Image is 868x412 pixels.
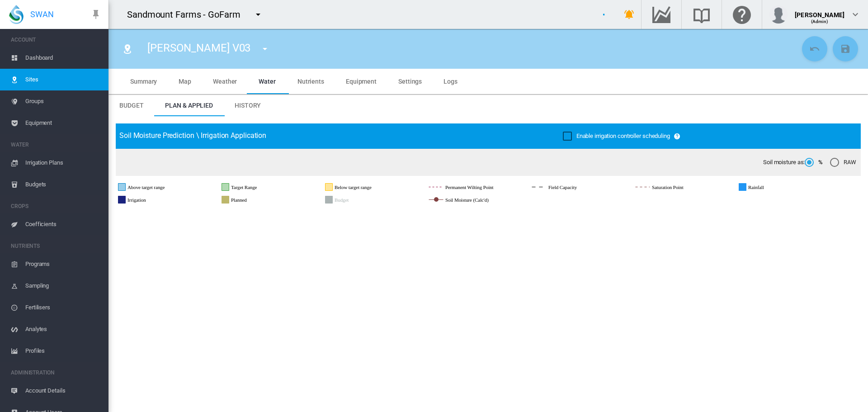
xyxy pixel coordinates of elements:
[769,5,788,24] img: profile.jpg
[636,183,717,191] g: Saturation Point
[651,9,672,20] md-icon: Go to the Data Hub
[25,297,101,318] span: Fertilisers
[213,78,237,85] span: Weather
[691,9,712,20] md-icon: Search the knowledge base
[25,152,101,174] span: Irrigation Plans
[830,158,856,167] md-radio-button: RAW
[165,102,213,109] span: Plan & Applied
[297,78,324,85] span: Nutrients
[222,196,276,204] g: Planned
[25,275,101,297] span: Sampling
[179,78,191,85] span: Map
[25,380,101,402] span: Account Details
[809,43,820,54] md-icon: icon-undo
[259,43,270,54] md-icon: icon-menu-down
[11,199,101,213] span: CROPS
[429,183,530,191] g: Permanent Wilting Point
[25,69,101,90] span: Sites
[346,78,377,85] span: Equipment
[802,36,827,62] button: Cancel Changes
[122,43,133,54] md-icon: icon-map-marker-radius
[25,47,101,69] span: Dashboard
[840,43,851,54] md-icon: icon-content-save
[127,8,249,21] div: Sandmount Farms - GoFarm
[259,78,276,85] span: Water
[624,9,635,20] md-icon: icon-bell-ring
[118,40,137,58] button: Click to go to list of Sites
[118,183,201,191] g: Above target range
[130,78,157,85] span: Summary
[9,5,24,24] img: SWAN-Landscape-Logo-Colour-drop.png
[620,5,638,24] button: icon-bell-ring
[25,112,101,134] span: Equipment
[25,90,101,112] span: Groups
[398,78,422,85] span: Settings
[253,9,264,20] md-icon: icon-menu-down
[850,9,861,20] md-icon: icon-chevron-down
[11,33,101,47] span: ACCOUNT
[222,183,289,191] g: Target Range
[563,132,670,141] md-checkbox: Enable irrigation controller scheduling
[731,9,753,20] md-icon: Click here for help
[90,9,101,20] md-icon: icon-pin
[25,213,101,235] span: Coefficients
[443,78,458,85] span: Logs
[256,40,274,58] button: icon-menu-down
[11,239,101,253] span: NUTRIENTS
[739,183,791,191] g: Rainfall
[805,158,823,167] md-radio-button: %
[325,183,407,191] g: Below target range
[119,102,143,109] span: Budget
[119,131,266,140] span: Soil Moisture Prediction \ Irrigation Application
[25,174,101,195] span: Budgets
[833,36,858,62] button: Save Changes
[795,7,844,16] div: [PERSON_NAME]
[30,9,54,20] span: SWAN
[147,42,250,54] span: [PERSON_NAME] V03
[763,158,805,166] span: Soil moisture as:
[11,365,101,380] span: ADMINISTRATION
[25,340,101,362] span: Profiles
[325,196,377,204] g: Budget
[25,253,101,275] span: Programs
[811,19,829,24] span: (Admin)
[576,133,670,139] span: Enable irrigation controller scheduling
[532,183,608,191] g: Field Capacity
[429,196,523,204] g: Soil Moisture (Calc'd)
[249,5,267,24] button: icon-menu-down
[25,318,101,340] span: Analytes
[11,137,101,152] span: WATER
[235,102,261,109] span: History
[118,196,175,204] g: Irrigation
